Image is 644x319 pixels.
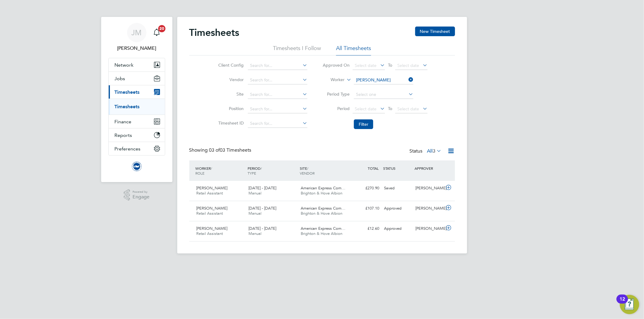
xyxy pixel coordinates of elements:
span: / [211,166,212,171]
span: / [307,166,308,171]
img: brightonandhovealbion-logo-retina.png [132,162,142,171]
div: £107.10 [351,204,382,213]
label: Worker [317,77,344,83]
button: Finance [109,115,165,128]
span: American Express Com… [301,226,345,231]
button: Jobs [109,72,165,85]
span: Network [115,62,134,68]
a: Timesheets [115,104,140,109]
div: SITE [298,163,351,178]
span: ROLE [196,171,205,175]
span: [DATE] - [DATE] [248,185,276,191]
label: Client Config [216,62,244,68]
div: [PERSON_NAME] [413,204,444,213]
a: Go to home page [108,162,165,171]
span: Powered by [133,189,149,194]
label: All [427,148,442,154]
span: To [386,105,394,112]
div: WORKER [194,163,246,178]
li: All Timesheets [336,45,371,55]
span: / [261,166,262,171]
input: Search for... [248,76,307,84]
span: [DATE] - [DATE] [248,206,276,211]
button: Preferences [109,142,165,155]
span: American Express Com… [301,185,345,191]
span: TYPE [248,171,256,175]
div: Status [410,147,443,156]
div: Saved [382,183,413,193]
label: Site [216,91,244,97]
label: Vendor [216,77,244,82]
span: [DATE] - [DATE] [248,226,276,231]
label: Approved On [322,62,350,68]
input: Search for... [248,119,307,128]
span: Retail Assistant [197,231,223,236]
span: Select date [397,63,419,68]
div: [PERSON_NAME] [413,183,444,193]
span: Reports [115,132,132,138]
span: Engage [133,194,149,200]
input: Search for... [248,90,307,99]
div: Approved [382,204,413,213]
span: Finance [115,119,132,125]
div: £12.60 [351,224,382,234]
div: PERIOD [246,163,298,178]
span: Retail Assistant [197,191,223,196]
div: 12 [620,299,625,307]
span: VENDOR [300,171,315,175]
span: Select date [355,63,376,68]
button: Reports [109,128,165,142]
a: JM[PERSON_NAME] [108,23,165,52]
span: JM [132,29,142,36]
span: 03 of [209,147,220,153]
nav: Main navigation [101,17,172,182]
span: [PERSON_NAME] [197,226,228,231]
div: Timesheets [109,99,165,115]
span: Manual [248,231,261,236]
span: Brighton & Hove Albion [301,211,342,216]
div: APPROVER [413,163,444,174]
span: [PERSON_NAME] [197,185,228,191]
button: Network [109,58,165,71]
input: Search for... [248,105,307,113]
div: £270.90 [351,183,382,193]
span: To [386,61,394,69]
div: Approved [382,224,413,234]
input: Search for... [354,76,413,84]
span: Timesheets [115,89,140,95]
span: Retail Assistant [197,211,223,216]
label: Position [216,106,244,111]
div: STATUS [382,163,413,174]
span: [PERSON_NAME] [197,206,228,211]
span: Brighton & Hove Albion [301,231,342,236]
div: Showing [189,147,253,153]
span: Preferences [115,146,141,152]
span: Select date [397,106,419,112]
label: Period [322,106,350,111]
div: [PERSON_NAME] [413,224,444,234]
input: Search for... [248,62,307,70]
button: Timesheets [109,85,165,99]
label: Period Type [322,91,350,97]
span: 03 Timesheets [209,147,252,153]
span: Manual [248,191,261,196]
li: Timesheets I Follow [273,45,321,55]
span: Select date [355,106,376,112]
span: Jobs [115,76,125,81]
span: American Express Com… [301,206,345,211]
span: TOTAL [368,166,379,171]
label: Timesheet ID [216,120,244,126]
button: Filter [354,119,373,129]
button: New Timesheet [415,27,455,36]
a: Powered byEngage [124,189,149,201]
span: 3 [433,148,436,154]
span: Brighton & Hove Albion [301,191,342,196]
span: Manual [248,211,261,216]
h2: Timesheets [189,27,239,39]
input: Select one [354,90,413,99]
span: 20 [158,25,165,32]
a: 20 [151,23,163,42]
span: Jo Morris [108,45,165,52]
button: Open Resource Center, 12 new notifications [620,295,639,314]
